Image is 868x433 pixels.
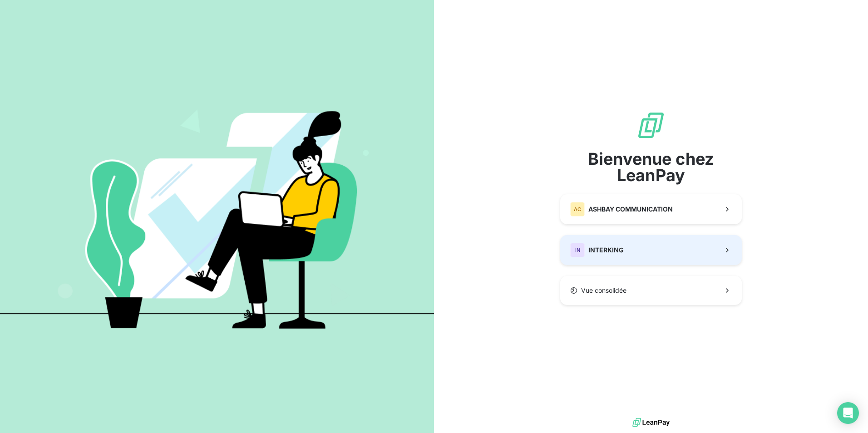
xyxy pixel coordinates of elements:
span: Bienvenue chez LeanPay [560,151,742,183]
button: Vue consolidée [560,276,742,305]
span: Vue consolidée [581,286,626,295]
img: logo sigle [636,111,666,140]
span: ASHBAY COMMUNICATION [588,205,673,214]
span: INTERKING [588,246,624,255]
img: logo [632,416,670,429]
div: AC [570,202,585,216]
div: Open Intercom Messenger [837,402,859,424]
button: ININTERKING [560,235,742,265]
div: IN [570,243,585,257]
button: ACASHBAY COMMUNICATION [560,194,742,224]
